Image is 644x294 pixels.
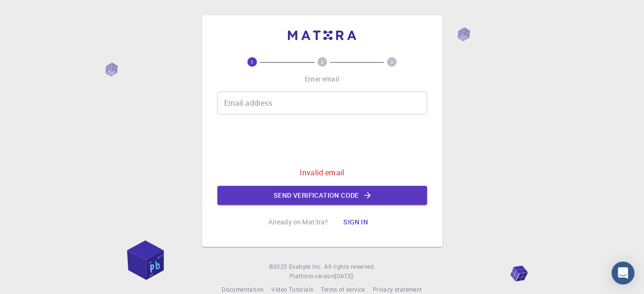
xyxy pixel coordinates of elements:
[271,285,313,293] span: Video Tutorials
[612,262,634,284] div: Open Intercom Messenger
[335,272,355,280] span: [DATE] .
[289,272,335,281] span: Platform version
[268,217,328,227] p: Already on Mat3ra?
[300,167,344,178] p: Invalid email
[305,74,339,84] p: Enter email
[222,285,264,293] span: Documentation
[335,272,355,281] a: [DATE].
[321,285,365,293] span: Terms of service
[321,59,324,65] text: 2
[373,285,422,293] span: Privacy statement
[336,213,376,232] button: Sign in
[250,122,395,159] iframe: reCAPTCHA
[390,59,393,65] text: 3
[269,262,289,272] span: © 2025
[217,186,427,205] button: Send verification code
[324,262,375,272] span: All rights reserved.
[289,263,322,270] span: Exabyte Inc.
[251,59,254,65] text: 1
[289,262,322,272] a: Exabyte Inc.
